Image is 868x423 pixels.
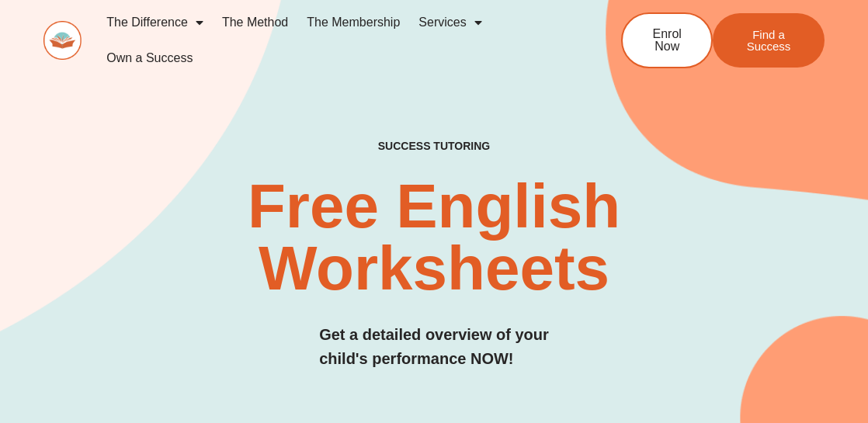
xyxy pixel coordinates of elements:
a: Own a Success [97,40,202,76]
nav: Menu [97,5,576,76]
a: Services [409,5,491,40]
a: The Membership [297,5,409,40]
h4: SUCCESS TUTORING​ [318,140,550,153]
span: Find a Success [736,29,801,52]
a: The Difference [97,5,213,40]
a: The Method [213,5,297,40]
a: Enrol Now [621,12,713,68]
span: Enrol Now [646,28,688,53]
h2: Free English Worksheets​ [176,175,692,300]
a: Find a Success [713,13,825,68]
h3: Get a detailed overview of your child's performance NOW! [319,323,549,371]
